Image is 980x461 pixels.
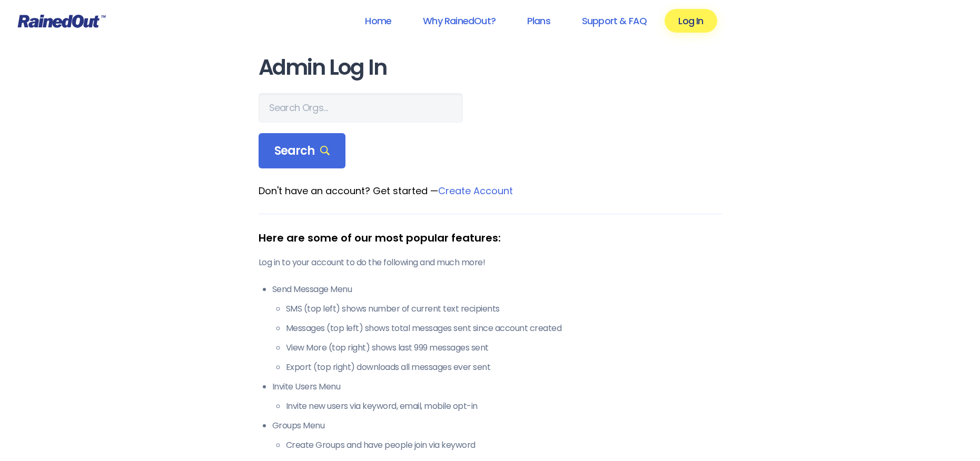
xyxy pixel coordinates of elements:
[272,380,722,413] li: Invite Users Menu
[409,9,509,33] a: Why RainedOut?
[286,303,722,315] li: SMS (top left) shows number of current text recipients
[286,439,722,452] li: Create Groups and have people join via keyword
[438,184,513,197] a: Create Account
[513,9,564,33] a: Plans
[351,9,405,33] a: Home
[259,256,722,269] p: Log in to your account to do the following and much more!
[286,322,722,335] li: Messages (top left) shows total messages sent since account created
[665,9,717,33] a: Log In
[286,342,722,354] li: View More (top right) shows last 999 messages sent
[259,230,722,246] div: Here are some of our most popular features:
[274,144,330,158] span: Search
[259,93,463,123] input: Search Orgs…
[568,9,660,33] a: Support & FAQ
[259,133,346,169] div: Search
[286,400,722,413] li: Invite new users via keyword, email, mobile opt-in
[259,56,722,79] h1: Admin Log In
[272,283,722,374] li: Send Message Menu
[272,419,722,452] li: Groups Menu
[286,361,722,374] li: Export (top right) downloads all messages ever sent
